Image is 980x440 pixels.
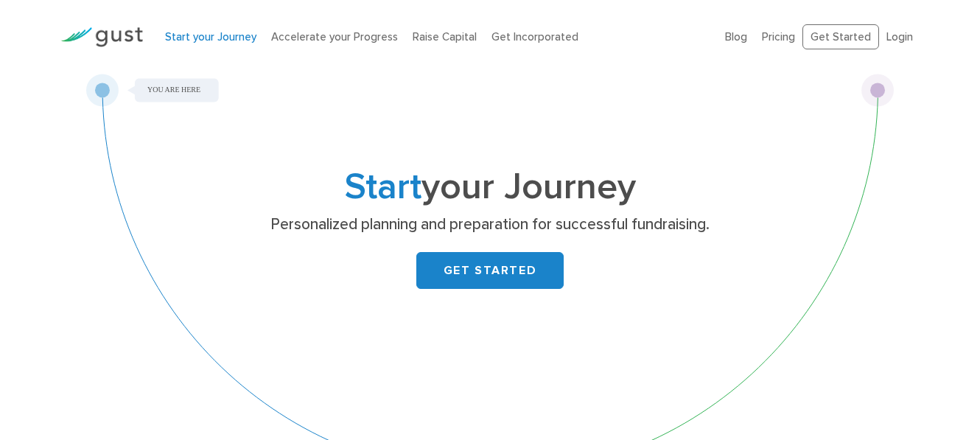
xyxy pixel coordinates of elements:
[886,30,913,43] a: Login
[60,27,143,47] img: Gust Logo
[762,30,795,43] a: Pricing
[345,165,421,209] span: Start
[271,30,398,43] a: Accelerate your Progress
[725,30,747,43] a: Blog
[413,30,477,43] a: Raise Capital
[416,252,564,289] a: GET STARTED
[205,214,776,235] p: Personalized planning and preparation for successful fundraising.
[802,24,879,50] a: Get Started
[491,30,578,43] a: Get Incorporated
[165,30,256,43] a: Start your Journey
[199,170,781,204] h1: your Journey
